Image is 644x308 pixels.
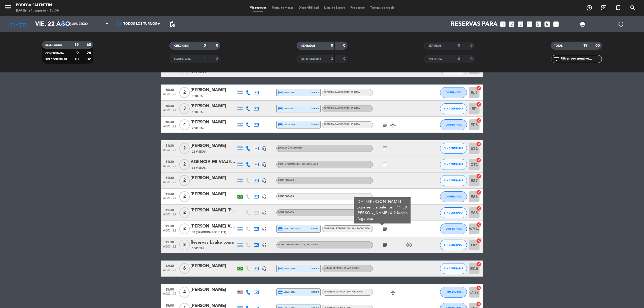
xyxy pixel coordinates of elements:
[382,122,388,128] i: subject
[324,267,359,269] span: LUXURY EXPERIENCE
[357,199,408,222] div: [DATE][PERSON_NAME] Experiencia Salentein 11.30 [PERSON_NAME] X 2 inglés Paga pax
[278,179,294,181] span: Tour Posada
[311,227,319,230] span: stripe
[169,21,175,27] span: pending_actions
[440,103,467,114] button: SIN CONFIRMAR
[278,90,283,95] i: credit_card
[444,211,463,214] span: SIN CONFIRMAR
[163,292,176,298] span: ago. 22
[174,45,189,47] span: CHECK INS
[191,103,236,110] div: [PERSON_NAME]
[4,18,32,30] i: [DATE]
[278,90,295,95] span: visa * 0883
[311,267,319,270] span: stripe
[179,223,190,234] span: 2
[191,207,236,214] div: [PERSON_NAME] [PERSON_NAME]
[179,119,190,130] span: 4
[191,119,236,126] div: [PERSON_NAME]
[331,57,333,61] strong: 3
[262,226,267,231] i: headset_mic
[163,158,176,164] span: 11:30
[192,150,206,154] span: 22 Visitas
[278,266,283,271] i: credit_card
[247,6,269,9] span: Mis reservas
[406,242,412,248] i: child_care
[343,57,346,61] strong: 9
[440,287,467,298] button: CONFIRMADA
[429,58,442,61] span: NO SHOW
[262,178,267,183] i: headset_mic
[179,103,190,114] span: 3
[278,244,318,246] span: Tour operadores tco.
[192,166,206,170] span: 33 Visitas
[470,44,474,47] strong: 0
[324,91,360,93] span: Experiencia [GEOGRAPHIC_DATA]
[179,143,190,154] span: 2
[179,175,190,186] span: 2
[204,44,206,47] strong: 0
[331,44,333,47] strong: 0
[262,210,267,215] i: headset_mic
[191,142,236,149] div: [PERSON_NAME]
[446,227,462,230] span: CONFIRMADA
[4,3,12,13] button: menu
[324,107,360,109] span: Experiencia [GEOGRAPHIC_DATA]
[262,162,267,167] i: headset_mic
[476,262,481,267] i: cancel
[278,195,294,197] span: Tour Posada
[163,148,176,155] span: ago. 22
[440,223,467,234] button: CONFIRMADA
[163,269,176,275] span: ago. 22
[45,58,67,61] span: SIN CONFIRMAR
[429,45,442,47] span: SERVIDAS
[444,243,463,246] span: SIN CONFIRMAR
[87,57,92,61] strong: 32
[163,119,176,125] span: 10:30
[179,287,190,298] span: 4
[324,291,363,293] span: Experiencia Salentein
[87,43,92,47] strong: 60
[476,174,481,179] i: cancel
[192,126,204,130] span: 2 Visitas
[278,163,318,165] span: Tour operadores tco.
[262,194,267,199] i: headset_mic
[278,226,300,231] span: master * 3133
[476,301,481,307] i: cancel
[602,16,640,32] div: LOG OUT
[191,159,236,166] div: AGENCIA MI VIAJE A MZA
[615,5,621,11] i: turned_in_not
[311,290,319,294] span: stripe
[630,5,636,11] i: search
[444,107,463,110] span: SIN CONFIRMAR
[69,22,88,26] span: Almuerzo
[535,21,542,28] i: looks_5
[508,21,515,28] i: looks_two
[179,240,190,250] span: 3
[179,87,190,98] span: 2
[278,106,295,111] span: visa * 9252
[163,197,176,203] span: ago. 22
[216,57,219,61] strong: 2
[458,44,460,47] strong: 0
[476,190,481,195] i: cancel
[179,207,190,218] span: 2
[191,87,236,94] div: [PERSON_NAME]
[446,91,462,94] span: CONFIRMADA
[440,87,467,98] button: CONFIRMADA
[296,6,321,9] span: Disponibilidad
[163,102,176,109] span: 10:30
[458,57,460,61] strong: 0
[191,239,236,246] div: Reservas Lauke tours
[163,223,176,229] span: 11:30
[517,21,524,28] i: looks_3
[446,291,462,294] span: CONFIRMADA
[204,57,206,61] strong: 1
[163,142,176,148] span: 11:30
[179,263,190,274] span: 6
[76,51,79,55] strong: 9
[526,21,533,28] i: looks_4
[601,5,607,11] i: exit_to_app
[305,244,318,246] span: , ARS 55000
[278,211,294,214] span: Tour Posada
[579,21,586,27] span: print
